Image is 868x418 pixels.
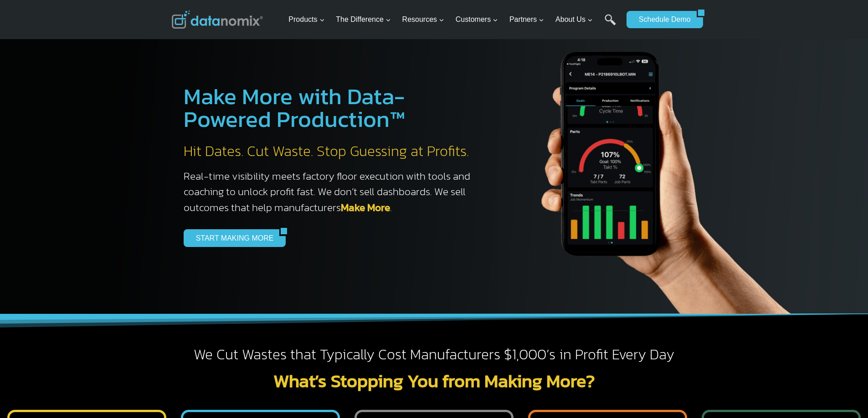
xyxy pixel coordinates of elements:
h2: We Cut Wastes that Typically Cost Manufacturers $1,000’s in Profit Every Day [172,345,697,364]
h3: Real-time visibility meets factory floor execution with tools and coaching to unlock profit fast.... [184,168,480,216]
a: START MAKING MORE [184,229,280,247]
img: The Datanoix Mobile App available on Android and iOS Devices [498,18,817,314]
h1: Make More with Data-Powered Production™ [184,85,480,131]
a: Search [605,14,616,35]
span: Products [288,14,324,25]
a: Make More [341,200,390,215]
span: About Us [555,14,593,25]
h2: Hit Dates. Cut Waste. Stop Guessing at Profits. [184,142,480,161]
span: Partners [509,14,544,25]
span: Resources [402,14,444,25]
h2: What’s Stopping You from Making More? [172,372,697,390]
nav: Primary Navigation [285,5,622,35]
img: Datanomix [172,10,263,29]
span: The Difference [336,14,391,25]
span: Customers [456,14,498,25]
a: Schedule Demo [627,11,697,28]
